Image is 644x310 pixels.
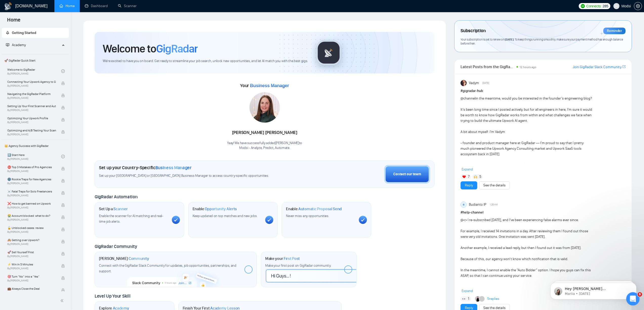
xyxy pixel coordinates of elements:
[7,279,56,282] span: By [PERSON_NAME]
[7,116,56,121] span: Optimizing Your Upwork Profile
[99,165,192,170] h1: Set up your Country-Specific
[622,64,626,69] a: export
[7,170,56,173] span: By [PERSON_NAME]
[95,244,137,249] span: GigRadar Community
[61,252,65,256] span: lock
[7,79,56,84] span: Connecting Your Upwork Agency to GigRadar
[7,91,56,96] span: Navigating the GigRadar Platform
[103,42,198,55] h1: Welcome to
[462,289,473,293] span: Expand
[2,28,69,38] li: Getting Started
[60,298,65,303] span: double-left
[284,256,300,261] span: First Post
[7,225,56,230] span: 🔓 Unblocked cases: review
[227,128,302,137] div: [PERSON_NAME] [PERSON_NAME]
[156,42,198,55] span: GigRadar
[7,133,56,136] span: By [PERSON_NAME]
[638,292,642,297] span: 8
[7,128,56,133] span: Optimizing and A/B Testing Your Scanner for Better Results
[298,206,342,211] span: Automatic Proposal Send
[520,65,536,69] span: 12 hours ago
[250,83,289,88] span: Business Manager
[7,104,56,109] span: Setting Up Your First Scanner and Auto-Bidder
[12,31,36,35] span: Getting Started
[461,96,592,207] div: in the meantime, would you be interested in the founder’s engineering blog? It’s been long time s...
[586,3,601,9] span: Connects:
[61,155,65,158] span: check-circle
[7,238,56,243] span: 🙈 Getting over Upwork?
[61,191,65,195] span: lock
[7,84,56,87] span: By [PERSON_NAME]
[462,297,466,301] img: 👀
[7,165,56,170] span: ⛔ Top 3 Mistakes of Pro Agencies
[59,4,75,8] a: homeHome
[193,206,237,211] h1: Enable
[7,182,56,185] span: By [PERSON_NAME]
[384,165,430,184] button: Contact our team
[469,202,486,207] span: Budianto IP
[103,59,308,64] span: We're excited to have you on board. Get ready to streamline your job search, unlock new opportuni...
[6,43,9,47] span: fund-projection-screen
[61,288,65,292] span: lock
[2,141,68,151] span: 👑 Agency Success with GigRadar
[99,206,128,211] h1: Set Up a
[490,202,498,207] span: 1:26 AM
[7,291,56,294] span: By [PERSON_NAME]
[461,80,467,86] img: Vadym
[316,40,341,65] img: gigradar-logo.png
[61,240,65,243] span: lock
[462,167,473,171] span: Expand
[7,96,56,100] span: By [PERSON_NAME]
[155,165,192,170] span: Business Manager
[227,141,302,150] div: Yaay! We have successfully added [PERSON_NAME] to
[461,27,486,35] span: Subscription
[61,203,65,207] span: lock
[61,106,65,109] span: lock
[483,183,506,188] a: See the details
[487,296,499,301] a: 5replies
[475,296,481,302] img: Dima
[462,175,466,179] img: ❤️
[7,121,56,124] span: By [PERSON_NAME]
[7,243,56,246] span: By [PERSON_NAME]
[461,217,592,301] div: @<> I re-subscribed [DATE], and I've been experiencing false alarms ever since. For example, I re...
[468,174,470,179] span: 7
[6,43,26,47] span: Academy
[479,181,510,189] button: See the details
[468,296,469,301] span: 1
[265,263,331,268] span: Make your first post on GigRadar community.
[205,206,237,211] span: Opportunity Alerts
[482,81,489,85] span: [DATE]
[3,16,25,27] span: Home
[61,264,65,268] span: lock
[505,37,513,41] span: [DATE]
[461,37,623,46] span: Your subscription is set to renew on . To keep things running smoothly, make sure your payment me...
[61,179,65,183] span: lock
[99,214,163,224] span: Enable the scanner for AI matching and real-time job alerts.
[461,96,475,101] span: @channel
[61,130,65,134] span: lock
[286,206,342,211] h1: Enable
[6,31,9,34] span: rocket
[474,175,477,179] img: 🙌
[99,256,149,261] h1: [PERSON_NAME]
[7,177,56,182] span: 🌚 Rookie Traps for New Agencies
[7,250,56,255] span: 🚀 Sell Yourself First
[7,66,61,77] a: Welcome to GigRadarBy[PERSON_NAME]
[581,4,585,8] img: upwork-logo.png
[393,171,421,177] div: Contact our team
[227,146,302,150] p: Modsi - Analyze, Predict, Automate .
[7,109,56,112] span: By [PERSON_NAME]
[61,167,65,170] span: lock
[129,256,149,261] span: Community
[61,228,65,231] span: lock
[85,4,108,8] a: dashboardDashboard
[461,181,477,189] button: Reply
[479,174,481,179] span: 5
[7,213,56,218] span: 😭 Account blocked: what to do?
[603,3,608,9] span: 285
[22,15,87,94] span: Hey [PERSON_NAME][EMAIL_ADDRESS][DOMAIN_NAME], Looks like your Upwork agency Modsi - Analyze, Pre...
[7,274,56,279] span: 🎯 Turn “No” into a “Yes”
[61,69,65,73] span: check-circle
